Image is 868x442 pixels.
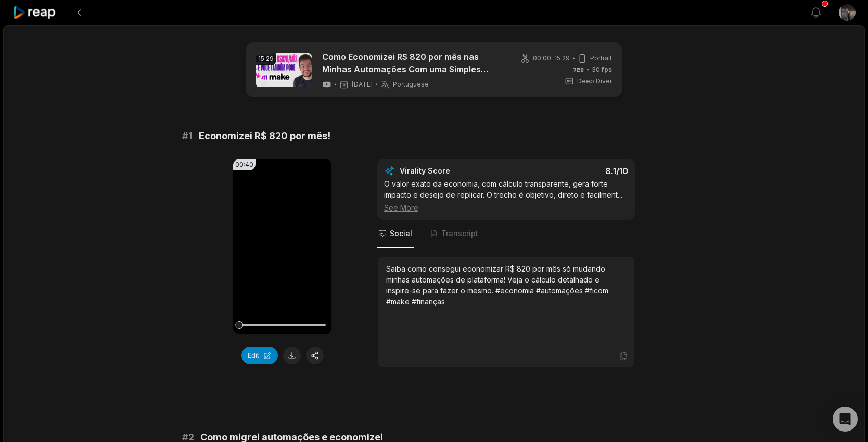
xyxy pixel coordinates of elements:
[517,166,629,176] div: 8.1 /10
[322,51,502,76] a: Como Economizei R$ 820 por mês nas Minhas Automações Com uma Simples Mudança?
[386,263,626,307] div: Saiba como consegui economizar R$ 820 por mês só mudando minhas automações de plataforma! Veja o ...
[233,159,331,334] video: Your browser does not support mp4 format.
[377,220,635,248] nav: Tabs
[390,228,412,239] span: Social
[590,54,612,63] span: Portrait
[384,202,628,213] div: See More
[533,54,570,63] span: 00:00 - 15:29
[577,77,612,86] span: Deep Diver
[400,166,512,176] div: Virality Score
[393,80,429,89] span: Portuguese
[602,66,612,73] span: fps
[384,178,628,213] div: O valor exato da economia, com cálculo transparente, gera forte impacto e desejo de replicar. O t...
[199,129,330,143] span: Economizei R$ 820 por mês!
[241,347,278,364] button: Edit
[833,407,858,432] div: Open Intercom Messenger
[352,80,373,89] span: [DATE]
[441,228,478,239] span: Transcript
[182,129,193,143] span: # 1
[592,65,612,75] span: 30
